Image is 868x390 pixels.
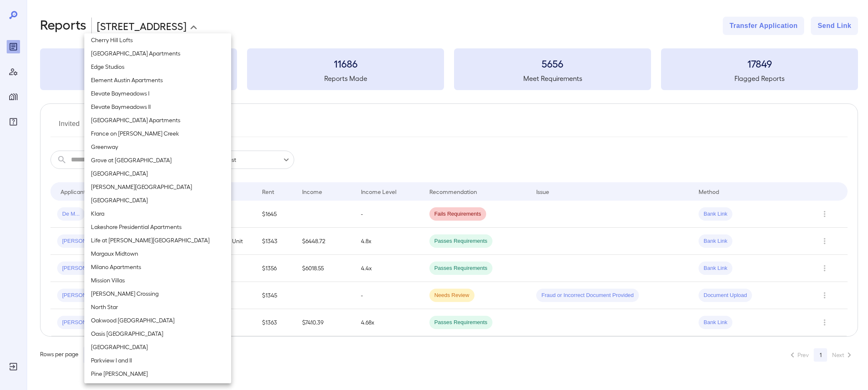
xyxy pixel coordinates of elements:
[84,247,231,260] li: Margaux Midtown
[84,113,231,127] li: [GEOGRAPHIC_DATA] Apartments
[84,327,231,340] li: Oasis [GEOGRAPHIC_DATA]
[84,340,231,354] li: [GEOGRAPHIC_DATA]
[84,180,231,194] li: [PERSON_NAME][GEOGRAPHIC_DATA]
[84,73,231,87] li: Element Austin Apartments
[84,127,231,140] li: France on [PERSON_NAME] Creek
[84,60,231,73] li: Edge Studios
[84,260,231,274] li: Milano Apartments
[84,274,231,287] li: Mission Villas
[84,87,231,100] li: Elevate Baymeadows I
[84,100,231,113] li: Elevate Baymeadows II
[84,354,231,367] li: Parkview I and II
[84,33,231,47] li: Cherry Hill Lofts
[84,167,231,180] li: [GEOGRAPHIC_DATA]
[84,140,231,153] li: Greenway
[84,207,231,220] li: Klara
[84,234,231,247] li: Life at [PERSON_NAME][GEOGRAPHIC_DATA]
[84,367,231,380] li: Pine [PERSON_NAME]
[84,194,231,207] li: [GEOGRAPHIC_DATA]
[84,314,231,327] li: Oakwood [GEOGRAPHIC_DATA]
[84,153,231,167] li: Grove at [GEOGRAPHIC_DATA]
[84,220,231,234] li: Lakeshore Presidential Apartments
[84,300,231,314] li: North Star
[84,47,231,60] li: [GEOGRAPHIC_DATA] Apartments
[84,287,231,300] li: [PERSON_NAME] Crossing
